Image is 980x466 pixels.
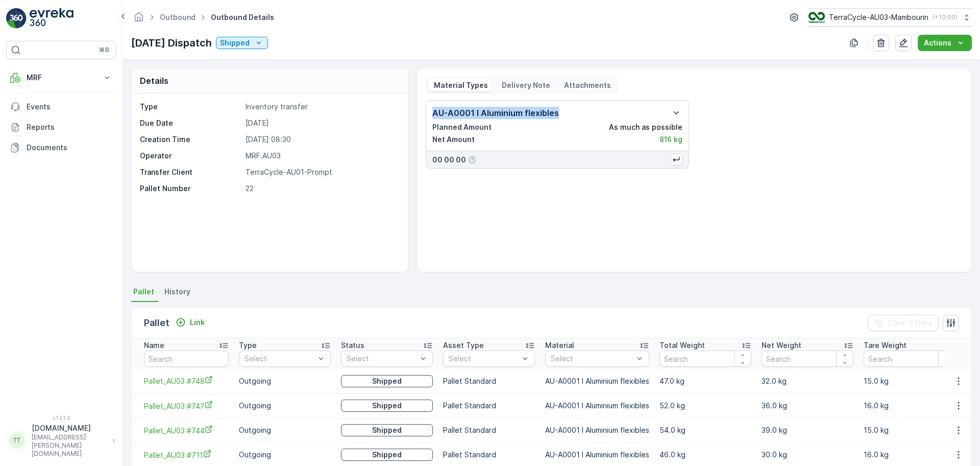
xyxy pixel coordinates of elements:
[868,315,939,331] button: Clear Filters
[6,117,116,137] a: Reports
[171,316,209,329] button: Link
[164,287,190,297] span: History
[341,424,433,436] button: Shipped
[27,122,112,132] p: Reports
[144,351,229,367] input: Search
[239,425,331,435] p: Outgoing
[372,425,402,435] p: Shipped
[246,102,398,112] p: Inventory transfer
[864,401,955,411] p: 16.0 kg
[762,401,853,411] p: 36.0 kg
[659,351,751,367] input: Search
[246,183,398,194] p: 22
[449,354,519,364] p: Select
[216,37,268,49] button: Shipped
[762,450,853,460] p: 30.0 kg
[864,340,906,351] p: Tare Weight
[133,287,154,297] span: Pallet
[140,151,241,161] p: Operator
[762,376,853,386] p: 32.0 kg
[239,450,331,460] p: Outgoing
[32,433,107,458] p: [EMAIL_ADDRESS][PERSON_NAME][DOMAIN_NAME]
[341,375,433,387] button: Shipped
[545,450,649,460] p: AU-A0001 I Aluminium flexibles
[27,143,112,153] p: Documents
[609,122,682,132] p: As much as possible
[372,401,402,411] p: Shipped
[341,400,433,412] button: Shipped
[762,351,853,367] input: Search
[432,122,492,132] p: Planned Amount
[443,401,535,411] p: Pallet Standard
[160,13,195,21] a: Outbound
[659,401,751,411] p: 52.0 kg
[140,167,241,177] p: Transfer Client
[140,118,241,128] p: Due Date
[239,340,257,351] p: Type
[545,340,574,351] p: Material
[341,340,364,351] p: Status
[6,137,116,158] a: Documents
[443,340,484,351] p: Asset Type
[864,450,955,460] p: 16.0 kg
[341,449,433,461] button: Shipped
[888,318,933,328] p: Clear Filters
[246,118,398,128] p: [DATE]
[443,450,535,460] p: Pallet Standard
[432,107,559,119] p: AU-A0001 I Aluminium flexibles
[659,376,751,386] p: 47.0 kg
[432,80,488,90] p: Material Types
[239,376,331,386] p: Outgoing
[659,340,705,351] p: Total Weight
[808,8,972,27] button: TerraCycle-AU03-Mambourin(+10:00)
[808,12,825,23] img: image_D6FFc8H.png
[6,97,116,117] a: Events
[762,425,853,435] p: 39.0 kg
[246,167,398,177] p: TerraCycle-AU01-Prompt
[144,376,229,386] span: Pallet_AU03 #748
[140,75,168,87] p: Details
[545,401,649,411] p: AU-A0001 I Aluminium flexibles
[864,425,955,435] p: 15.0 kg
[140,102,241,112] p: Type
[144,401,229,411] a: Pallet_AU03 #747
[372,450,402,460] p: Shipped
[131,35,212,51] p: [DATE] Dispatch
[443,425,535,435] p: Pallet Standard
[144,316,169,330] p: Pallet
[864,376,955,386] p: 15.0 kg
[209,12,276,22] span: Outbound Details
[27,73,96,83] p: MRF
[144,425,229,436] a: Pallet_AU03 #744
[918,35,972,51] button: Actions
[246,134,398,145] p: [DATE] 08:30
[545,376,649,386] p: AU-A0001 I Aluminium flexibles
[133,15,144,24] a: Homepage
[27,102,112,112] p: Events
[347,354,417,364] p: Select
[432,134,475,145] p: Net Amount
[32,423,107,433] p: [DOMAIN_NAME]
[140,134,241,145] p: Creation Time
[9,432,25,449] div: TT
[140,183,241,194] p: Pallet Number
[30,8,73,29] img: logo_light-DOdMpM7g.png
[144,340,164,351] p: Name
[659,425,751,435] p: 54.0 kg
[545,425,649,435] p: AU-A0001 I Aluminium flexibles
[933,13,958,21] p: ( +10:00 )
[144,450,229,460] a: Pallet_AU03 #711
[562,80,611,90] p: Attachments
[372,376,402,386] p: Shipped
[829,12,928,22] p: TerraCycle-AU03-Mambourin
[762,340,801,351] p: Net Weight
[246,151,398,161] p: MRF.AU03
[6,67,116,88] button: MRF
[244,354,315,364] p: Select
[432,155,466,165] p: 00 00 00
[551,354,633,364] p: Select
[659,450,751,460] p: 46.0 kg
[220,38,250,48] p: Shipped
